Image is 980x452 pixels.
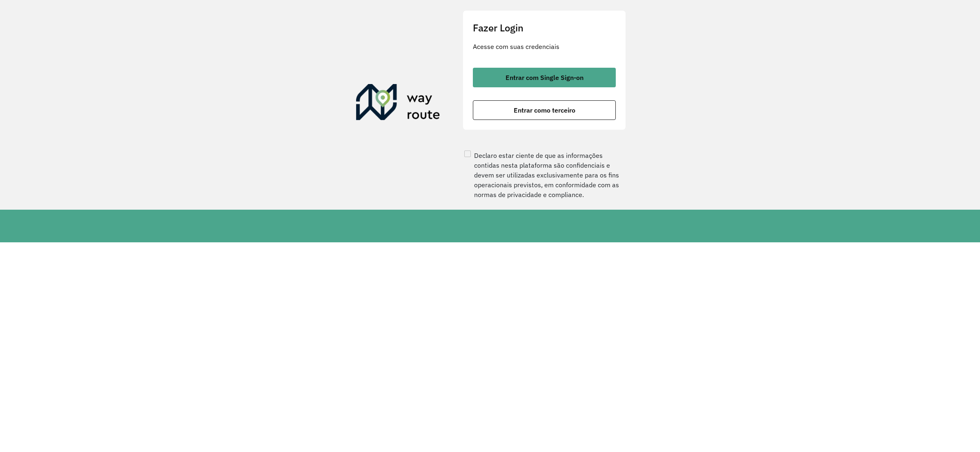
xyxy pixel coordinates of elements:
[463,151,626,199] label: Declaro estar ciente de que as informações contidas nesta plataforma são confidenciais e devem se...
[514,107,575,113] span: Entrar como terceiro
[506,74,584,81] span: Entrar com Single Sign-on
[356,84,440,123] img: Roteirizador AmbevTech
[473,42,616,51] p: Acesse com suas credenciais
[473,68,616,87] button: button
[473,100,616,120] button: button
[473,20,616,35] h2: Fazer Login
